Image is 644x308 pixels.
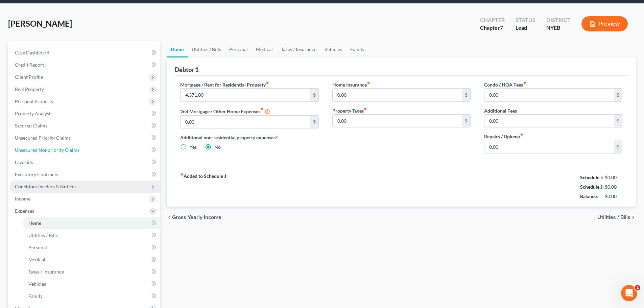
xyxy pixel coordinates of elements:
[28,269,64,275] span: Taxes / Insurance
[15,147,79,153] span: Unsecured Nonpriority Claims
[9,108,160,120] a: Property Analysis
[225,41,252,57] a: Personal
[188,41,225,57] a: Utilities / Bills
[9,168,160,181] a: Executory Contracts
[28,244,47,250] span: Personal
[214,144,221,150] label: No
[516,24,535,32] div: Lead
[15,111,52,116] span: Property Analysis
[175,66,198,74] div: Debtor 1
[167,215,172,220] i: chevron_left
[9,120,160,132] a: Secured Claims
[9,156,160,168] a: Lawsuits
[523,81,526,85] i: fiber_manual_record
[15,98,53,104] span: Personal Property
[15,208,34,214] span: Expenses
[480,24,505,32] div: Chapter
[605,174,623,181] div: $0.00
[15,123,47,128] span: Secured Claims
[9,47,160,59] a: Case Dashboard
[15,159,33,165] span: Lawsuits
[520,133,523,136] i: fiber_manual_record
[180,173,184,176] i: fiber_manual_record
[15,171,58,177] span: Executory Contracts
[23,278,160,290] a: Vehicles
[364,107,367,111] i: fiber_manual_record
[9,59,160,71] a: Credit Report
[597,215,636,220] button: Utilities / Bills chevron_right
[614,115,622,127] div: $
[15,196,30,202] span: Income
[180,134,318,141] label: Additional non-residential property expenses?
[484,115,614,127] input: --
[484,89,614,101] input: --
[167,41,188,57] a: Home
[630,215,636,220] i: chevron_right
[546,16,571,24] div: District
[28,232,58,238] span: Utilities / Bills
[614,140,622,153] div: $
[462,89,470,101] div: $
[597,215,630,220] span: Utilities / Bills
[180,81,269,88] label: Mortgage / Rent for Residential Property
[605,184,623,190] div: $0.00
[8,19,72,28] span: [PERSON_NAME]
[266,81,269,85] i: fiber_manual_record
[9,144,160,156] a: Unsecured Nonpriority Claims
[181,89,310,101] input: --
[28,281,46,287] span: Vehicles
[635,285,640,290] span: 2
[367,81,370,85] i: fiber_manual_record
[23,290,160,302] a: Family
[500,24,503,31] span: 7
[581,16,628,31] button: Preview
[167,215,221,220] button: chevron_left Gross Yearly Income
[332,81,370,88] label: Home Insurance
[605,193,623,200] div: $0.00
[277,41,320,57] a: Taxes / Insurance
[9,132,160,144] a: Unsecured Priority Claims
[181,116,310,128] input: --
[480,16,505,24] div: Chapter
[15,62,44,68] span: Credit Report
[15,74,43,80] span: Client Profile
[320,41,346,57] a: Vehicles
[23,229,160,241] a: Utilities / Bills
[621,285,637,301] iframe: Intercom live chat
[462,115,470,127] div: $
[15,184,76,189] span: Codebtors Insiders & Notices
[15,50,49,55] span: Case Dashboard
[180,107,270,115] label: 2nd Mortgage / Other Home Expenses
[614,89,622,101] div: $
[580,174,603,180] strong: Schedule I:
[310,116,318,128] div: $
[546,24,571,32] div: NYEB
[23,217,160,229] a: Home
[28,257,45,262] span: Medical
[332,107,367,114] label: Property Taxes
[172,215,221,220] span: Gross Yearly Income
[252,41,277,57] a: Medical
[260,107,264,111] i: fiber_manual_record
[484,140,614,153] input: --
[23,254,160,266] a: Medical
[484,133,523,140] label: Repairs / Upkeep
[310,89,318,101] div: $
[23,266,160,278] a: Taxes / Insurance
[346,41,368,57] a: Family
[580,184,604,190] strong: Schedule J:
[28,220,41,226] span: Home
[484,107,517,114] label: Additional Fees
[180,173,226,201] strong: Added to Schedule J
[23,241,160,254] a: Personal
[15,86,44,92] span: Real Property
[190,144,197,150] label: Yes
[333,115,462,127] input: --
[484,81,526,88] label: Condo / HOA Fees
[15,135,71,141] span: Unsecured Priority Claims
[516,16,535,24] div: Status
[333,89,462,101] input: --
[580,193,598,199] strong: Balance:
[28,293,43,299] span: Family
